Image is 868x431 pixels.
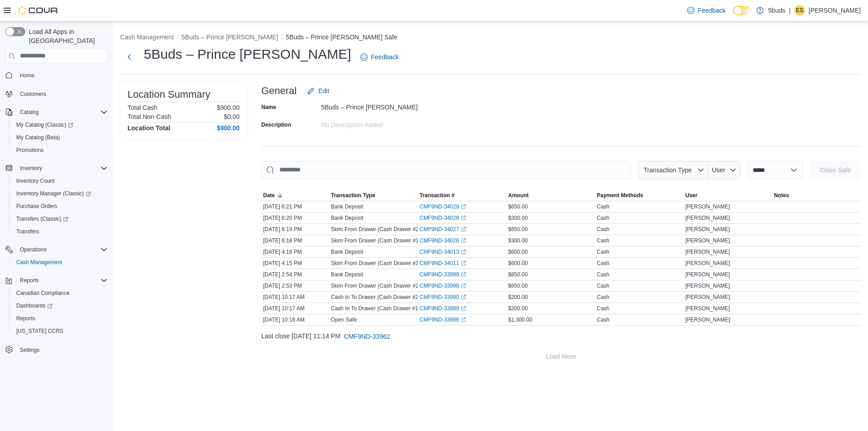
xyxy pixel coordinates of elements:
[420,248,466,256] a: CMF9ND-34013External link
[20,72,34,79] span: Home
[772,190,861,201] button: Notes
[261,269,329,280] div: [DATE] 2:54 PM
[13,226,42,237] a: Transfers
[357,48,402,66] a: Feedback
[13,300,108,311] span: Dashboards
[810,161,861,179] button: Close Safe
[13,326,67,336] a: [US_STATE] CCRS
[16,70,38,81] a: Home
[16,244,108,255] span: Operations
[2,69,111,82] button: Home
[261,161,631,179] input: This is a search bar. As you type, the results lower in the page will automatically filter.
[595,190,684,201] button: Payment Methods
[685,316,730,323] span: [PERSON_NAME]
[685,294,730,301] span: [PERSON_NAME]
[420,305,466,312] a: CMF9ND-33989External link
[331,282,420,289] p: Skim From Drawer (Cash Drawer #2)
[13,119,77,130] a: My Catalog (Classic)
[13,188,108,199] span: Inventory Manager (Classic)
[13,132,64,143] a: My Catalog (Beta)
[9,118,111,131] a: My Catalog (Classic)
[508,282,528,289] span: $850.00
[261,280,329,291] div: [DATE] 2:53 PM
[13,288,108,298] span: Canadian Compliance
[20,165,42,172] span: Inventory
[685,192,698,199] span: User
[597,260,609,267] div: Cash
[261,246,329,257] div: [DATE] 4:18 PM
[2,274,111,287] button: Reports
[13,226,108,237] span: Transfers
[16,289,70,297] span: Canadian Compliance
[331,248,363,256] p: Bank Deposit
[508,271,528,278] span: $850.00
[13,188,94,199] a: Inventory Manager (Classic)
[13,313,39,324] a: Reports
[13,175,58,186] a: Inventory Count
[597,248,609,256] div: Cash
[261,213,329,223] div: [DATE] 6:20 PM
[331,203,363,210] p: Bank Deposit
[685,248,730,256] span: [PERSON_NAME]
[461,227,466,232] svg: External link
[20,90,46,98] span: Customers
[16,88,108,99] span: Customers
[461,283,466,289] svg: External link
[127,104,157,111] h6: Total Cash
[420,192,454,199] span: Transaction #
[16,315,35,322] span: Reports
[768,5,785,16] p: 5buds
[371,52,399,62] span: Feedback
[508,305,528,312] span: $200.00
[9,200,111,213] button: Purchase Orders
[685,271,730,278] span: [PERSON_NAME]
[9,312,111,325] button: Reports
[2,162,111,175] button: Inventory
[597,294,609,301] div: Cash
[13,132,108,143] span: My Catalog (Beta)
[2,87,111,100] button: Customers
[685,214,730,222] span: [PERSON_NAME]
[20,246,47,253] span: Operations
[16,147,44,154] span: Promotions
[420,271,466,278] a: CMF9ND-33999External link
[508,294,528,301] span: $200.00
[638,161,708,179] button: Transaction Type
[420,294,466,301] a: CMF9ND-33990External link
[809,5,861,16] p: [PERSON_NAME]
[733,15,733,16] span: Dark Mode
[796,5,803,16] span: ES
[684,1,729,19] a: Feedback
[16,121,73,128] span: My Catalog (Classic)
[420,214,466,222] a: CMF9ND-34028External link
[16,107,42,118] button: Catalog
[420,203,466,210] a: CMF9ND-34029External link
[16,107,108,118] span: Catalog
[331,305,420,312] p: Cash In To Drawer (Cash Drawer #1)
[9,213,111,225] a: Transfers (Classic)
[331,271,363,278] p: Bank Deposit
[331,237,420,244] p: Skim From Drawer (Cash Drawer #1)
[318,86,329,95] span: Edit
[9,256,111,269] button: Cash Management
[261,235,329,246] div: [DATE] 6:18 PM
[9,299,111,312] a: Dashboards
[420,282,466,289] a: CMF9ND-33998External link
[597,282,609,289] div: Cash
[13,313,108,324] span: Reports
[789,5,791,16] p: |
[13,145,108,156] span: Promotions
[13,288,73,298] a: Canadian Compliance
[597,271,609,278] div: Cash
[331,316,357,323] p: Open Safe
[9,225,111,238] button: Transfers
[698,6,726,15] span: Feedback
[461,306,466,311] svg: External link
[261,347,861,365] button: Load More
[331,214,363,222] p: Bank Deposit
[508,214,528,222] span: $300.00
[286,33,397,41] button: 5Buds – Prince [PERSON_NAME] Safe
[461,260,466,266] svg: External link
[16,70,108,81] span: Home
[508,260,528,267] span: $600.00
